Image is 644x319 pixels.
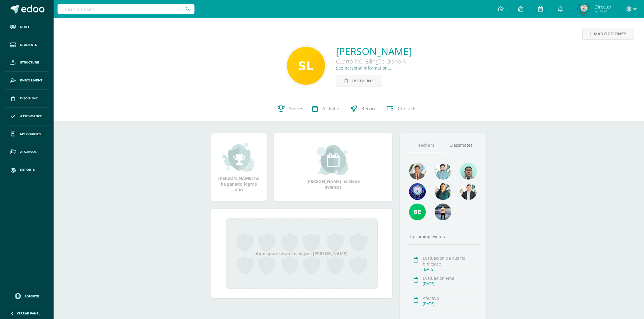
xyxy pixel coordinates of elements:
[398,105,416,112] span: Contacts
[5,18,49,36] a: Staff
[423,281,477,286] div: [DATE]
[20,78,42,83] span: Enrollment
[5,161,49,179] a: Reports
[409,163,426,180] img: 2c4dff0c710b6a35061898d297a91252.png
[20,149,37,154] span: Archivos
[5,125,49,143] a: My courses
[20,96,38,101] span: Discipline
[409,204,426,220] img: c41d019b26e4da35ead46476b645875d.png
[346,97,381,121] a: Record
[460,163,477,180] img: 3e108a040f21997f7e52dfe8a4f5438d.png
[350,75,374,87] span: Discipline
[308,97,346,121] a: Activities
[303,145,363,190] div: [PERSON_NAME] no tiene eventos
[578,3,590,15] img: 648d3fb031ec89f861c257ccece062c1.png
[435,204,451,220] img: 62c276f9e5707e975a312ba56e3c64d5.png
[407,138,443,153] a: Teachers
[25,294,39,298] span: Soporte
[407,234,479,239] div: Upcoming events
[20,60,39,65] span: Structure
[7,292,46,300] a: Soporte
[217,142,261,193] div: [PERSON_NAME] no ha ganado logros aún
[5,54,49,72] a: Structure
[423,301,477,306] div: [DATE]
[381,97,421,121] a: Contacts
[20,167,35,172] span: Reports
[361,105,376,112] span: Record
[17,311,40,315] span: Cerrar panel
[460,183,477,200] img: 2a5195d5bcc98d37e95be5160e929d36.png
[336,75,382,87] a: Discipline
[226,218,378,289] div: Aquí aparecerán los logros [PERSON_NAME]
[20,25,30,29] span: Staff
[336,58,412,65] div: Cuarto P.C. Bilingüe Diario A
[5,108,49,125] a: Attendance
[594,28,626,39] span: Más opciones
[336,45,412,58] a: [PERSON_NAME]
[5,72,49,90] a: Enrollment
[423,295,477,301] div: Afectivo
[273,97,308,121] a: Scores
[58,4,194,14] input: Search a user…
[317,145,350,175] img: event_small.png
[322,105,341,112] span: Activities
[336,65,391,71] a: See personal information…
[423,255,477,267] div: Evaluación de cuarto bimestre
[5,36,49,54] a: Students
[5,90,49,108] a: Discipline
[435,183,451,200] img: 978d87b925d35904a78869fb8ac2cdd4.png
[20,132,41,137] span: My courses
[423,267,477,272] div: [DATE]
[594,4,611,10] span: Director
[423,275,477,281] div: Evaluación FInal
[289,105,303,112] span: Scores
[435,163,451,180] img: 0f63e8005e7200f083a8d258add6f512.png
[582,28,634,40] a: Más opciones
[409,183,426,200] img: dc2fb6421a228f6616e653f2693e2525.png
[20,114,42,119] span: Attendance
[594,9,611,14] span: Mi Perfil
[20,43,37,47] span: Students
[222,142,255,172] img: achievement_small.png
[5,143,49,161] a: Archivos
[443,138,479,153] a: Classmates
[287,47,325,85] img: 6ddb848dd51d6544bccc01b038287615.png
